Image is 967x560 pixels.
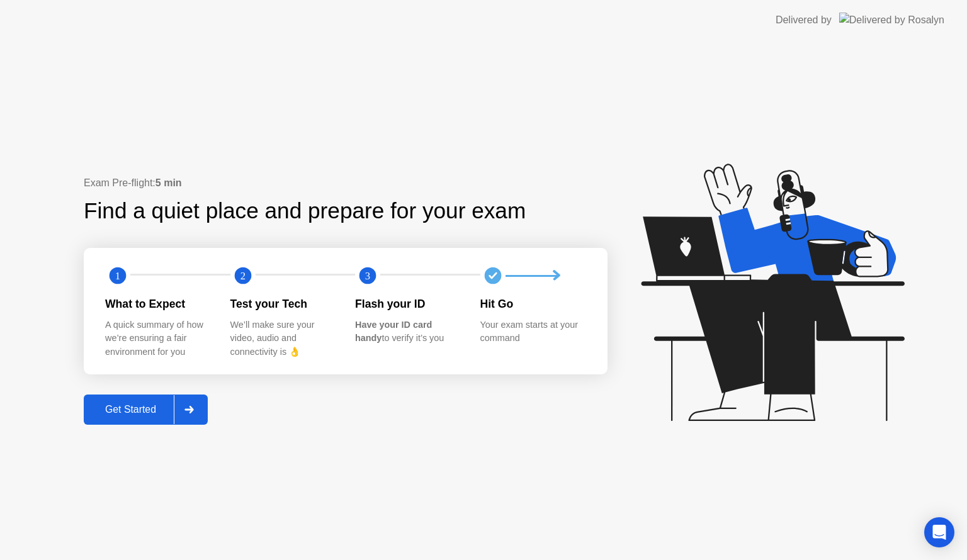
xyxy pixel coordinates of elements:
text: 2 [240,270,245,282]
text: 3 [365,270,370,282]
b: 5 min [156,177,182,188]
div: Find a quiet place and prepare for your exam [84,194,528,228]
img: Delivered by Rosalyn [839,13,944,27]
div: What to Expect [105,296,210,312]
div: to verify it’s you [355,318,460,345]
button: Get Started [84,395,208,425]
div: A quick summary of how we’re ensuring a fair environment for you [105,318,210,359]
div: Test your Tech [230,296,336,312]
div: Open Intercom Messenger [924,517,954,547]
div: Hit Go [480,296,585,312]
div: We’ll make sure your video, audio and connectivity is 👌 [230,318,336,359]
text: 1 [115,270,120,282]
div: Get Started [88,404,174,415]
div: Flash your ID [355,296,460,312]
div: Exam Pre-flight: [84,176,608,191]
div: Your exam starts at your command [480,318,585,345]
div: Delivered by [776,13,832,28]
b: Have your ID card handy [355,320,432,344]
